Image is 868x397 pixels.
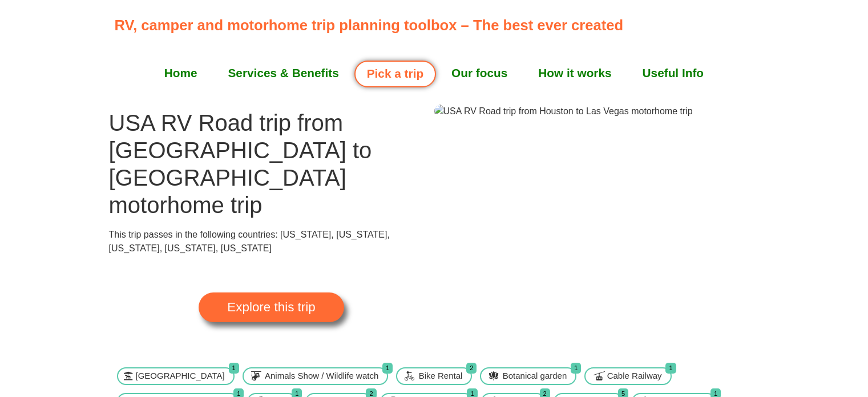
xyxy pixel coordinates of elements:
[213,59,354,87] a: Services & Benefits
[382,363,393,374] span: 1
[466,363,477,374] span: 2
[354,61,436,87] a: Pick a trip
[149,59,213,87] a: Home
[604,370,665,383] span: Cable Railway
[416,370,466,383] span: Bike Rental
[109,109,434,219] h1: USA RV Road trip from [GEOGRAPHIC_DATA] to [GEOGRAPHIC_DATA] motorhome trip
[627,59,719,87] a: Useful Info
[500,370,570,383] span: Botanical garden
[229,363,239,374] span: 1
[109,230,390,253] span: This trip passes in the following countries: [US_STATE], [US_STATE], [US_STATE], [US_STATE], [US_...
[114,14,760,36] p: RV, camper and motorhome trip planning toolbox – The best ever created
[114,59,753,87] nav: Menu
[523,59,627,87] a: How it works
[434,105,693,118] img: USA RV Road trip from Houston to Las Vegas motorhome trip
[199,292,344,322] a: Explore this trip
[436,59,523,87] a: Our focus
[227,301,315,314] span: Explore this trip
[665,363,676,374] span: 1
[262,370,381,383] span: Animals Show / Wildlife watch
[133,370,228,383] span: [GEOGRAPHIC_DATA]
[571,363,581,374] span: 1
